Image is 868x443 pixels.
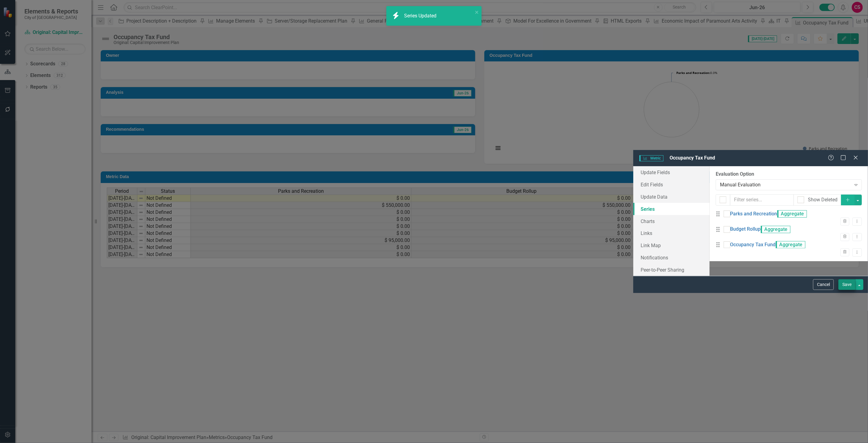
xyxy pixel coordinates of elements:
[777,210,807,218] span: Aggregate
[633,166,710,178] a: Update Fields
[730,241,776,248] a: Occupancy Tax Fund
[720,181,851,189] div: Manual Evaluation
[716,171,862,178] label: Evaluation Option
[730,194,794,206] input: Filter series...
[633,227,710,239] a: Links
[633,178,710,191] a: Edit Fields
[475,9,479,16] button: close
[639,155,664,161] span: Metric
[730,226,761,233] a: Budget Rollup
[633,264,710,276] a: Peer-to-Peer Sharing
[633,215,710,227] a: Charts
[633,239,710,251] a: Link Map
[813,279,834,290] button: Cancel
[838,279,855,290] button: Save
[761,226,790,233] span: Aggregate
[404,13,438,20] div: Series Updated
[776,241,805,248] span: Aggregate
[633,203,710,215] a: Series
[730,211,777,218] a: Parks and Recreation
[633,251,710,264] a: Notifications
[670,155,715,161] span: Occupancy Tax Fund
[633,191,710,203] a: Update Data
[808,196,837,203] div: Show Deleted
